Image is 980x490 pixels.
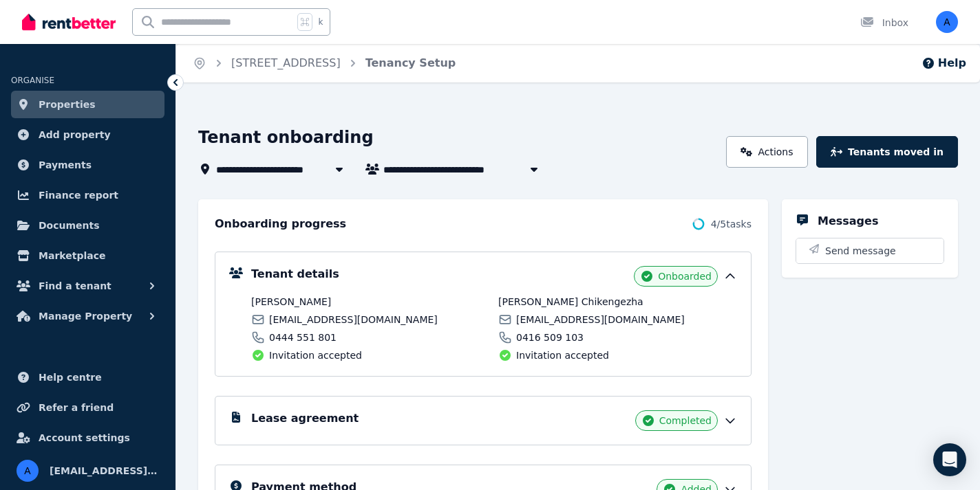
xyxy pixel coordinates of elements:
img: RentBetter [22,12,116,32]
h1: Tenant onboarding [198,126,374,148]
span: Help centre [39,369,102,386]
a: Marketplace [11,242,164,269]
a: Properties [11,91,164,118]
span: Finance report [39,187,118,203]
button: Manage Property [11,302,164,330]
a: [STREET_ADDRESS] [231,56,341,69]
span: Manage Property [39,308,132,324]
span: Onboarded [658,269,712,283]
img: amanpuneetgrewal@gmail.com [936,11,958,33]
a: Add property [11,121,164,148]
span: Properties [39,96,96,113]
span: Invitation accepted [269,348,362,362]
span: [EMAIL_ADDRESS][DOMAIN_NAME] [516,313,685,326]
a: Refer a friend [11,394,164,421]
img: amanpuneetgrewal@gmail.com [17,460,39,482]
span: 0416 509 103 [516,331,584,344]
span: [EMAIL_ADDRESS][DOMAIN_NAME] [50,463,159,479]
span: [PERSON_NAME] [251,295,490,309]
span: [PERSON_NAME] Chikengezha [498,295,737,309]
span: Completed [659,414,712,427]
span: Add property [39,126,111,143]
span: Send message [825,244,896,258]
span: Documents [39,217,100,234]
div: Open Intercom Messenger [933,443,966,476]
a: Actions [726,136,808,168]
h2: Onboarding progress [215,216,346,232]
nav: Breadcrumb [176,44,472,82]
span: k [318,16,323,27]
span: 4 / 5 tasks [711,217,752,231]
h5: Messages [818,213,878,230]
span: 0444 551 801 [269,331,337,344]
span: Marketplace [39,247,105,264]
a: Documents [11,212,164,239]
a: Help centre [11,364,164,391]
span: ORGANISE [11,76,54,85]
a: Payments [11,151,164,179]
h5: Tenant details [251,266,339,282]
button: Send message [796,238,944,263]
span: Refer a friend [39,399,114,416]
button: Tenants moved in [816,136,958,168]
a: Account settings [11,424,164,452]
span: Find a tenant [39,278,111,294]
span: Tenancy Setup [365,55,456,71]
button: Help [922,55,966,71]
a: Finance report [11,181,164,209]
span: Payments [39,157,92,173]
div: Inbox [860,16,908,30]
span: Account settings [39,430,130,446]
span: Invitation accepted [516,348,609,362]
h5: Lease agreement [251,410,359,427]
button: Find a tenant [11,272,164,300]
span: [EMAIL_ADDRESS][DOMAIN_NAME] [269,313,438,326]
